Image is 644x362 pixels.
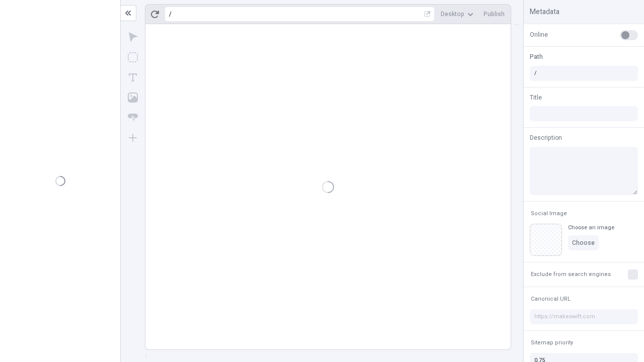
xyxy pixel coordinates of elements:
[529,208,569,220] button: Social Image
[531,339,573,346] span: Sitemap priority
[124,109,142,127] button: Button
[568,224,614,231] div: Choose an image
[437,7,477,22] button: Desktop
[529,268,613,281] button: Exclude from search engines
[530,133,562,142] span: Description
[572,239,595,247] span: Choose
[169,10,172,18] div: /
[484,10,505,18] span: Publish
[530,309,638,324] input: https://makeswift.com
[568,235,599,250] button: Choose
[529,337,575,349] button: Sitemap priority
[124,48,142,66] button: Box
[530,93,542,102] span: Title
[441,10,464,18] span: Desktop
[530,30,548,39] span: Online
[124,68,142,86] button: Text
[531,295,571,303] span: Canonical URL
[531,210,567,217] span: Social Image
[479,7,509,22] button: Publish
[531,270,611,278] span: Exclude from search engines
[529,293,573,305] button: Canonical URL
[530,52,543,61] span: Path
[124,88,142,107] button: Image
